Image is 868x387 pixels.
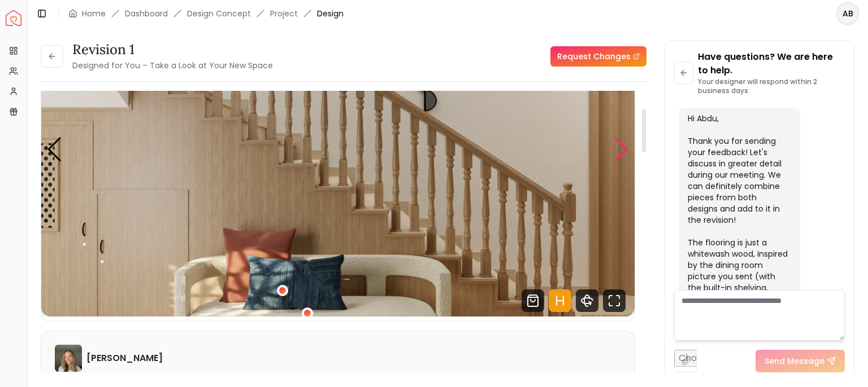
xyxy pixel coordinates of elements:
[522,289,544,312] svg: Shop Products from this design
[837,3,858,24] span: AB
[6,10,21,26] img: Spacejoy Logo
[82,8,106,19] a: Home
[270,8,298,19] a: Project
[187,8,251,19] li: Design Concept
[688,113,789,316] div: Hi Abdu, Thank you for sending your feedback! Let's discuss in greater detail during our meeting....
[68,8,344,19] nav: breadcrumb
[72,60,273,71] small: Designed for You – Take a Look at Your New Space
[72,41,273,59] h3: Revision 1
[55,345,82,372] img: Sarah Nelson
[836,2,859,25] button: AB
[6,10,21,26] a: Spacejoy
[603,289,626,312] svg: Fullscreen
[614,137,629,162] div: Next slide
[125,8,168,19] a: Dashboard
[698,77,845,95] p: Your designer will respond within 2 business days.
[317,8,344,19] span: Design
[698,50,845,77] p: Have questions? We are here to help.
[550,46,646,67] a: Request Changes
[576,289,598,312] svg: 360 View
[86,351,163,365] h6: [PERSON_NAME]
[549,289,571,312] svg: Hotspots Toggle
[47,137,62,162] div: Previous slide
